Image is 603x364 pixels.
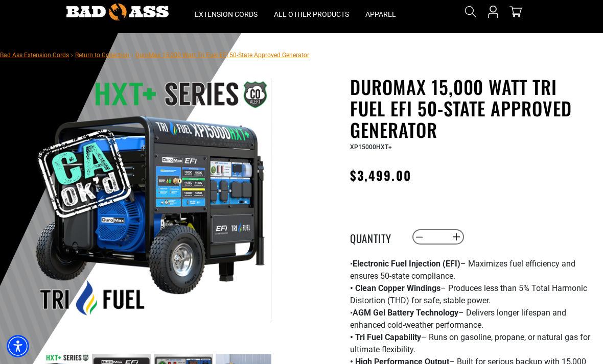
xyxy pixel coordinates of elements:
span: XP15000HXT+ [350,143,392,151]
span: $3,499.00 [350,166,411,184]
span: All Other Products [274,10,349,19]
span: Apparel [365,10,396,19]
label: Quantity [350,230,401,244]
span: › [131,52,133,59]
span: DuroMax 15,000 Watt Tri Fuel EFI 50-State Approved Generator [135,52,309,59]
span: – Runs on gasoline, propane, or natural gas for ultimate flexibility. [350,332,590,354]
b: • Clean Copper Windings [350,283,440,293]
b: AGM Gel Battery Technology [353,308,458,318]
a: Return to Collection [75,52,129,59]
span: › [71,52,73,59]
summary: Search [462,4,479,20]
b: Electronic Fuel Injection (EFI) [353,259,460,269]
span: • [350,308,353,318]
span: – Delivers longer lifespan and enhanced cold-weather performance. [350,308,566,330]
h1: DuroMax 15,000 Watt Tri Fuel EFI 50-State Approved Generator [350,76,595,140]
span: – Maximizes fuel efficiency and ensures 50-state compliance. [350,259,575,281]
img: Bad Ass Extension Cords [66,4,169,20]
span: – Produces less than 5% Total Harmonic Distortion (THD) for safe, stable power. [350,283,587,305]
div: Accessibility Menu [7,335,29,357]
a: cart [507,6,524,18]
b: • Tri Fuel Capability [350,332,421,342]
span: • [350,259,353,269]
span: Extension Cords [195,10,258,19]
